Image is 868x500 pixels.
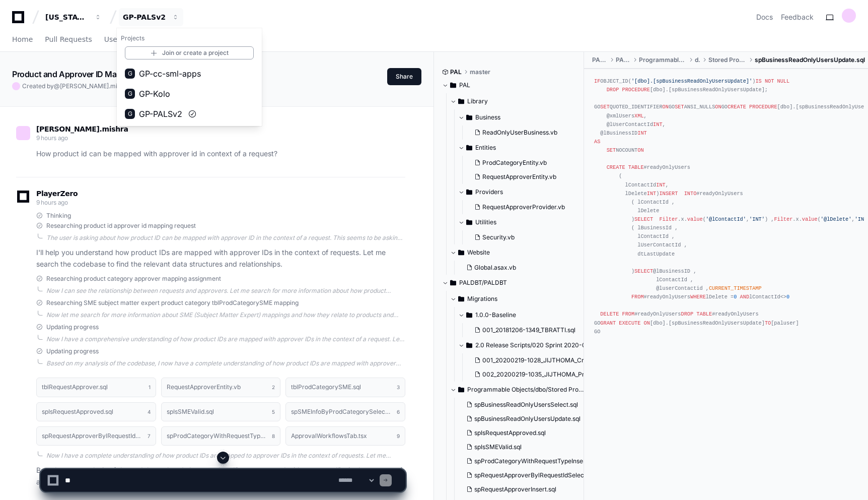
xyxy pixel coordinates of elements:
button: spIsSMEValid.sql5 [161,402,281,421]
h1: Projects [117,30,262,46]
span: 7 [148,432,151,440]
span: '@lDelete' [821,216,852,222]
button: Library [450,93,576,109]
span: PAL [459,81,470,89]
h1: spIsRequestApproved.sql [42,409,113,415]
span: GP-Kolo [139,88,170,100]
span: INT [653,121,662,128]
a: Pull Requests [45,28,92,51]
span: PROCEDURE [749,104,777,110]
div: Now I have a comprehensive understanding of how product IDs are mapped with approver IDs in the c... [46,335,405,343]
svg: Directory [466,111,472,123]
div: G [125,69,135,79]
svg: Directory [466,142,472,154]
span: ProdCategoryEntity.vb [482,159,547,167]
button: Utilities [458,214,576,230]
span: '[dbo].[spBusinessReadOnlyUsersUpdate]' [631,78,752,84]
span: 1.0.0-Baseline [475,311,516,319]
button: RequestApproverEntity.vb2 [161,378,281,397]
span: '@lContactId' [706,216,746,222]
div: OBJECT_ID( ) [dbo].[spBusinessReadOnlyUsersUpdate]; GO QUOTED_IDENTIFIER GO ANSI_NULLS GO [dbo].[... [594,77,858,336]
span: 001_20200219-1028_JIJTHOMA_Create_ProdCatSMETable.sql [482,356,661,364]
svg: Directory [466,339,472,351]
span: Updating progress [46,323,99,331]
span: 9 [397,432,400,440]
button: 001_20181206-1349_TBRATTI.sql [470,323,587,337]
div: G [125,109,135,119]
span: spBusinessReadOnlyUsersSelect.sql [474,401,578,409]
span: 3 [397,383,400,391]
button: Feedback [781,12,814,22]
span: DROP [607,87,619,93]
span: @ [54,82,60,90]
button: spBusinessReadOnlyUsersSelect.sql [462,398,587,412]
span: 4 [148,408,151,416]
span: 002_20200219-1035_JIJTHOMA_ProdCatSME_LoadData.sql [482,370,655,379]
span: 1 [149,383,151,391]
span: master [470,68,490,76]
span: CREATE [728,104,746,110]
span: 001_20181206-1349_TBRATTI.sql [482,326,575,334]
span: Researching SME subject matter expert product category tblProdCategorySME mapping [46,299,299,307]
span: IS [755,78,761,84]
span: ON [715,104,721,110]
span: spBusinessReadOnlyUsersUpdate.sql [474,415,581,423]
span: PlayerZero [36,191,78,197]
p: How product id can be mapped with approver id in context of a request? [36,148,405,160]
span: TABLE [628,164,644,170]
a: Docs [756,12,773,22]
p: I'll help you understand how product IDs are mapped with approver IDs in the context of requests.... [36,247,405,270]
button: tblRequestApprover.sql1 [36,378,156,397]
h1: tblRequestApprover.sql [42,384,108,390]
span: NOT [765,78,774,84]
app-text-character-animate: Product and Approver ID Mapping [12,69,138,79]
span: 0 [786,294,789,300]
button: ProdCategoryEntity.vb [470,156,570,170]
span: Pull Requests [45,36,92,42]
span: 0 [734,294,737,300]
a: Join or create a project [125,46,254,59]
svg: Directory [466,216,472,228]
span: Filter [659,216,678,222]
a: Home [12,28,33,51]
button: Programmable Objects/dbo/Stored Procedures [450,382,585,398]
span: 6 [397,408,400,416]
button: spProdCategoryWithRequestTypeInsert.sql8 [161,426,281,446]
span: Migrations [467,295,497,303]
span: DROP [681,311,694,317]
span: AND [740,294,749,300]
span: CURRENT_TIMESTAMP [709,285,762,291]
div: Now let me search for more information about SME (Subject Matter Expert) mappings and how they re... [46,311,405,319]
span: Thinking [46,212,71,220]
span: [PERSON_NAME].mishra [60,82,130,90]
span: SELECT [634,268,653,274]
button: 001_20200219-1028_JIJTHOMA_Create_ProdCatSMETable.sql [470,353,595,367]
span: EXECUTE [619,320,640,326]
span: Providers [475,188,503,196]
span: 9 hours ago [36,199,68,206]
button: spIsSMEValid.sql [462,440,587,454]
div: Based on my analysis of the codebase, I now have a complete understanding of how product IDs are ... [46,359,405,367]
span: TABLE [696,311,712,317]
span: INT [647,191,656,197]
span: INT [637,130,646,136]
span: INSERT [659,191,678,197]
button: Providers [458,184,576,200]
span: Business [475,113,500,121]
span: GP-PALSv2 [139,108,182,120]
span: DELETE [600,311,619,317]
span: 2.0 Release Scripts/020 Sprint 2020-02 [475,341,590,349]
button: spRequestApproverBylRequestIdSelect.sql7 [36,426,156,446]
button: Entities [458,140,576,156]
svg: Directory [450,79,456,91]
span: INT [656,182,665,188]
button: spIsRequestApproved.sql [462,426,587,440]
span: RequestApproverProvider.vb [482,203,565,211]
button: GP-PALSv2 [119,8,183,26]
button: spIsRequestApproved.sql4 [36,402,156,421]
h1: spSMEInfoByProdCategorySelect.sql [291,409,392,415]
button: 2.0 Release Scripts/020 Sprint 2020-02 [458,337,593,353]
svg: Directory [450,277,456,289]
button: RequestApproverEntity.vb [470,170,570,184]
span: ON [644,320,650,326]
